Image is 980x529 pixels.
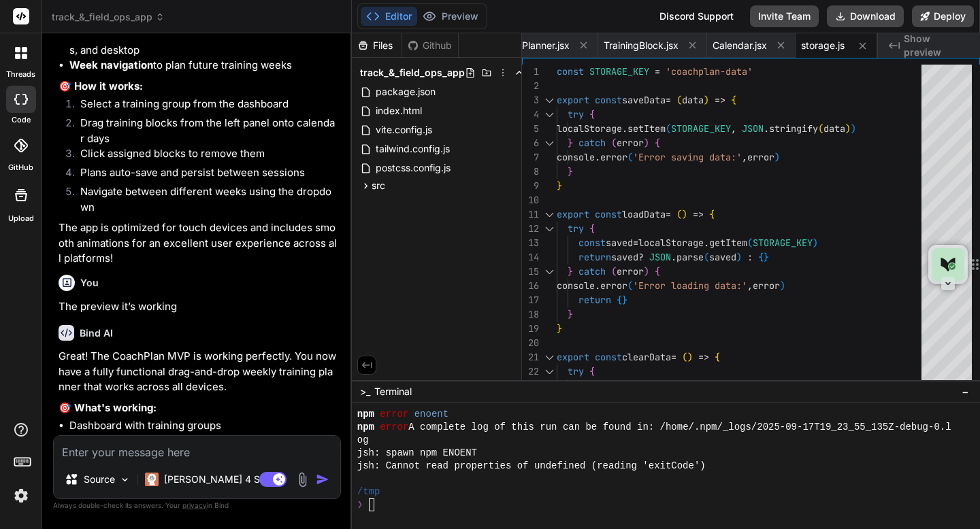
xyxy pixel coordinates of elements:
button: − [959,381,972,403]
span: , [742,151,747,163]
span: localStorage [557,122,622,135]
div: Click to collapse the range. [540,222,558,236]
span: ) [851,122,856,135]
span: Calendar.jsx [713,39,767,52]
div: 10 [522,193,539,207]
span: error [747,151,774,163]
span: { [655,265,660,277]
span: = [671,351,676,363]
span: track_&_field_ops_app [360,66,465,80]
span: . [595,279,600,292]
span: { [589,365,595,377]
h6: You [80,276,99,290]
span: try [568,222,584,235]
span: ) [813,237,818,249]
span: { [589,222,595,235]
span: export [557,208,589,220]
span: setItem [627,122,666,135]
span: storage.js [801,39,845,52]
div: 9 [522,179,539,193]
span: const [595,351,622,363]
span: data [682,94,704,106]
div: 2 [522,79,539,93]
li: Select a training group from the dashboard [69,97,338,116]
li: Dashboard with training groups [69,418,338,434]
span: parse [676,251,704,263]
span: saved [606,237,633,249]
div: Click to collapse the range. [540,364,558,379]
div: 15 [522,264,539,279]
span: tailwind.config.js [374,141,451,157]
div: 7 [522,150,539,165]
span: ( [704,251,709,263]
span: privacy [182,501,207,509]
li: Click assigned blocks to remove them [69,146,338,165]
span: ( [818,122,823,135]
span: = [666,94,671,106]
span: ( [676,208,682,220]
span: . [671,251,676,263]
span: removeItem [627,379,682,392]
li: Drag-and-drop calendar interface [69,434,338,449]
span: { [715,351,720,363]
span: STORAGE_KEY [589,65,649,78]
span: return [578,251,611,263]
span: >_ [360,385,370,398]
span: error [600,151,627,163]
span: { [589,108,595,120]
span: TrainingBlock.jsx [604,39,679,52]
span: ) [704,94,709,106]
span: = [655,65,660,78]
img: attachment [295,472,310,488]
span: error [380,421,408,434]
p: The app is optimized for touch devices and includes smooth animations for an excellent user exper... [59,220,338,267]
span: => [715,94,725,106]
span: : [747,251,753,263]
div: 17 [522,293,539,307]
p: [PERSON_NAME] 4 S.. [164,473,265,486]
div: 6 [522,136,539,150]
div: 13 [522,236,539,250]
span: npm [357,408,374,421]
img: icon [316,473,329,486]
span: const [595,208,622,220]
span: ( [682,379,687,392]
button: Download [827,5,904,27]
li: Plans auto-save and persist between sessions [69,165,338,184]
span: } [568,265,573,277]
span: postcss.config.js [374,160,452,176]
span: catch [578,137,606,149]
span: ( [611,137,617,149]
div: 23 [522,379,539,393]
span: const [578,237,606,249]
div: 14 [522,250,539,264]
span: } [568,308,573,320]
span: Terminal [374,385,412,398]
div: 22 [522,364,539,379]
div: 8 [522,165,539,179]
span: ) [682,208,687,220]
span: . [764,122,769,135]
span: return [578,294,611,306]
span: 'Error saving data:' [633,151,742,163]
span: STORAGE_KEY [671,122,731,135]
span: console [557,151,595,163]
span: JSON [649,251,671,263]
span: } [764,251,769,263]
span: localStorage [638,237,704,249]
p: The preview it’s working [59,299,338,315]
span: 'coachplan-data' [666,65,753,78]
div: Click to collapse the range. [540,93,558,107]
div: 19 [522,322,539,336]
span: ( [682,351,687,363]
span: = [633,237,638,249]
span: ) [845,122,851,135]
span: error [753,279,780,292]
span: localStorage [557,379,622,392]
span: npm [357,421,374,434]
label: GitHub [8,162,33,173]
span: error [617,137,644,149]
p: Always double-check its answers. Your in Bind [53,499,341,512]
span: error [380,408,408,421]
span: JSON [742,122,764,135]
